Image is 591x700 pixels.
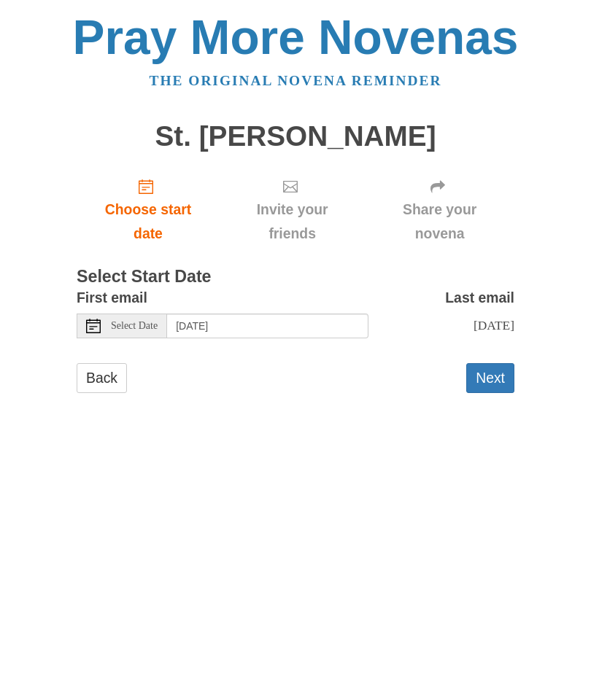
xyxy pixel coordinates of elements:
h3: Select Start Date [77,268,514,287]
label: First email [77,286,147,310]
div: Click "Next" to confirm your start date first. [365,166,514,253]
span: Invite your friends [234,198,350,246]
span: Share your novena [379,198,500,246]
a: Pray More Novenas [73,10,519,64]
h1: St. [PERSON_NAME] [77,121,514,152]
button: Next [466,363,514,393]
a: The original novena reminder [150,73,442,88]
a: Choose start date [77,166,220,253]
label: Last email [445,286,514,310]
span: [DATE] [474,318,514,332]
div: Click "Next" to confirm your start date first. [220,166,365,253]
a: Back [77,363,127,393]
span: Choose start date [91,198,205,246]
span: Select Date [111,321,158,331]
